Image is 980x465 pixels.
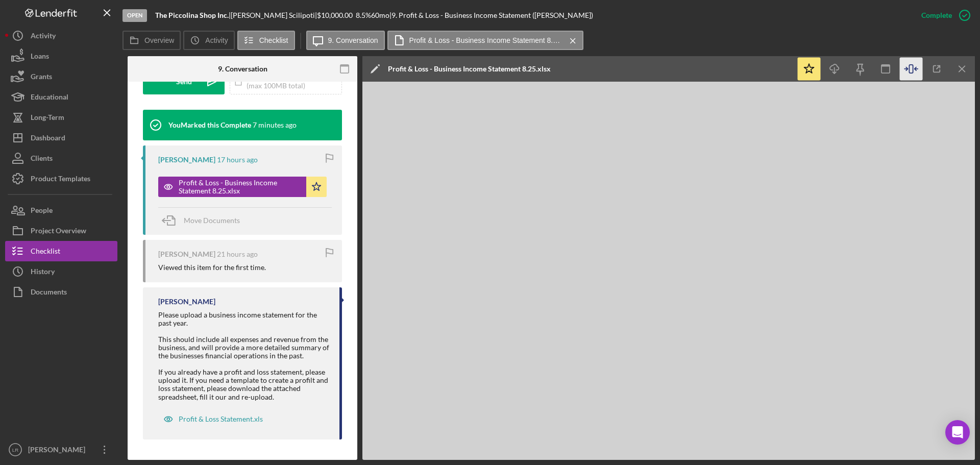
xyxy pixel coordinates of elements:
[237,31,295,50] button: Checklist
[362,82,975,460] iframe: Document Preview
[911,5,975,26] button: Complete
[158,298,215,306] div: [PERSON_NAME]
[184,216,240,225] span: Move Documents
[122,31,181,50] button: Overview
[158,250,215,258] div: [PERSON_NAME]
[205,36,228,44] label: Activity
[26,439,92,462] div: [PERSON_NAME]
[179,179,301,195] div: Profit & Loss - Business Income Statement 8.25.xlsx
[143,69,225,94] button: Send
[179,415,263,423] div: Profit & Loss Statement.xls
[144,36,174,44] label: Overview
[409,36,562,44] label: Profit & Loss - Business Income Statement 8.25.xlsx
[12,447,18,453] text: LR
[158,156,215,164] div: [PERSON_NAME]
[158,263,266,272] div: Viewed this item for the first time.
[356,11,371,19] div: 8.5 %
[168,121,251,129] div: You Marked this Complete
[5,439,117,460] button: LR[PERSON_NAME]
[328,36,378,44] label: 9. Conversation
[158,311,329,401] div: Please upload a business income statement for the past year. This should include all expenses and...
[176,69,192,94] div: Send
[387,31,583,50] button: Profit & Loss - Business Income Statement 8.25.xlsx
[217,156,258,164] time: 2025-08-21 02:04
[306,31,385,50] button: 9. Conversation
[945,420,970,445] div: Open Intercom Messenger
[158,177,327,197] button: Profit & Loss - Business Income Statement 8.25.xlsx
[158,409,268,429] button: Profit & Loss Statement.xls
[371,11,389,19] div: 60 mo
[158,208,250,233] button: Move Documents
[217,250,258,258] time: 2025-08-20 22:05
[921,5,952,26] div: Complete
[155,11,229,19] b: The Piccolina Shop Inc.
[218,65,267,73] div: 9. Conversation
[259,36,288,44] label: Checklist
[122,9,147,22] div: Open
[231,11,317,19] div: [PERSON_NAME] Scilipoti |
[183,31,234,50] button: Activity
[253,121,297,129] time: 2025-08-21 19:03
[155,11,231,19] div: |
[389,11,593,19] div: | 9. Profit & Loss - Business Income Statement ([PERSON_NAME])
[317,11,356,19] div: $10,000.00
[388,65,551,73] div: Profit & Loss - Business Income Statement 8.25.xlsx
